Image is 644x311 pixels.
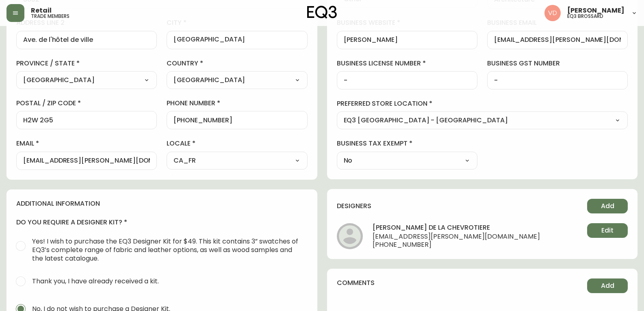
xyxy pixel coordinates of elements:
span: Retail [31,7,52,14]
span: [EMAIL_ADDRESS][PERSON_NAME][DOMAIN_NAME] [373,233,540,241]
label: locale [167,139,307,148]
input: https://www.designshop.com [344,36,471,44]
button: Add [587,278,628,293]
span: Add [601,281,614,290]
label: business license number [337,59,477,68]
button: Add [587,199,628,213]
span: Add [601,202,614,211]
h4: [PERSON_NAME] de la chevrotiere [373,223,540,233]
span: Thank you, I have already received a kit. [32,277,159,285]
label: preferred store location [337,99,628,108]
img: 34cbe8de67806989076631741e6a7c6b [544,5,561,21]
h4: additional information [16,199,308,208]
label: province / state [16,59,157,68]
label: business tax exempt [337,139,477,148]
span: Edit [601,226,614,235]
span: Yes! I wish to purchase the EQ3 Designer Kit for $49. This kit contains 3” swatches of EQ3’s comp... [32,237,301,263]
h4: comments [337,278,375,287]
h5: eq3 brossard [567,14,603,19]
span: [PHONE_NUMBER] [373,241,540,249]
label: phone number [167,99,307,108]
label: email [16,139,157,148]
label: country [167,59,307,68]
h4: do you require a designer kit? [16,218,308,227]
span: [PERSON_NAME] [567,7,624,14]
label: postal / zip code [16,99,157,108]
button: Edit [587,223,628,238]
h4: designers [337,202,371,211]
h5: trade members [31,14,69,19]
img: logo [307,6,337,19]
label: business gst number [487,59,628,68]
